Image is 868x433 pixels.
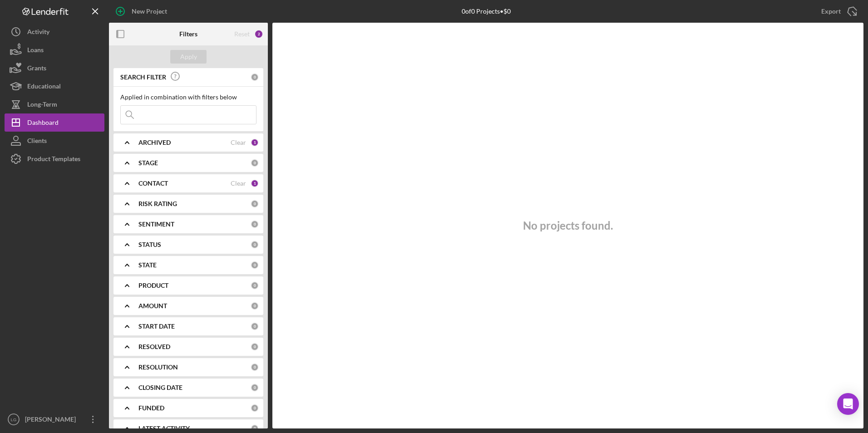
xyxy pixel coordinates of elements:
button: Clients [5,132,104,150]
button: New Project [109,2,176,20]
b: FUNDED [138,404,164,412]
button: Apply [170,50,207,64]
button: Loans [5,41,104,59]
b: AMOUNT [138,302,167,310]
div: Clients [27,132,47,152]
div: 0 [251,322,259,330]
div: 0 [251,241,259,249]
b: Filters [179,30,197,38]
div: 0 [251,302,259,310]
div: Dashboard [27,113,59,134]
div: 2 [254,30,263,39]
div: Open Intercom Messenger [837,393,859,415]
b: LATEST ACTIVITY [138,425,190,432]
div: Long-Term [27,95,57,116]
button: LG[PERSON_NAME] [5,410,104,428]
div: 0 [251,73,259,81]
b: RISK RATING [138,200,177,207]
button: Grants [5,59,104,77]
div: Clear [231,180,246,187]
b: SENTIMENT [138,221,174,228]
div: 0 [251,281,259,290]
b: STAGE [138,159,158,167]
div: Loans [27,41,44,61]
div: 0 [251,384,259,392]
div: Activity [27,23,49,43]
button: Long-Term [5,95,104,113]
div: 1 [251,179,259,187]
text: LG [11,417,17,422]
div: 0 [251,404,259,412]
div: Export [821,2,841,20]
div: 0 [251,220,259,228]
button: Activity [5,23,104,41]
div: [PERSON_NAME] [23,410,82,431]
div: 1 [251,138,259,147]
button: Educational [5,77,104,95]
div: 0 [251,200,259,208]
div: Reset [234,30,250,38]
button: Dashboard [5,113,104,132]
b: RESOLVED [138,343,170,350]
div: 0 [251,159,259,167]
div: Educational [27,77,61,98]
div: Apply [180,50,197,64]
b: ARCHIVED [138,139,171,146]
div: Product Templates [27,150,80,170]
div: 0 [251,261,259,269]
button: Export [812,2,863,20]
div: New Project [132,2,167,20]
div: Applied in combination with filters below [120,93,256,101]
div: 0 [251,363,259,371]
b: STATE [138,261,157,269]
b: CLOSING DATE [138,384,182,391]
b: CONTACT [138,180,168,187]
div: 0 of 0 Projects • $0 [462,8,511,15]
b: SEARCH FILTER [120,74,166,81]
b: START DATE [138,323,175,330]
div: 0 [251,424,259,433]
div: Grants [27,59,46,79]
b: PRODUCT [138,282,168,289]
b: RESOLUTION [138,364,178,371]
h3: No projects found. [523,219,613,232]
button: Product Templates [5,150,104,168]
div: Clear [231,139,246,146]
b: STATUS [138,241,161,248]
div: 0 [251,343,259,351]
